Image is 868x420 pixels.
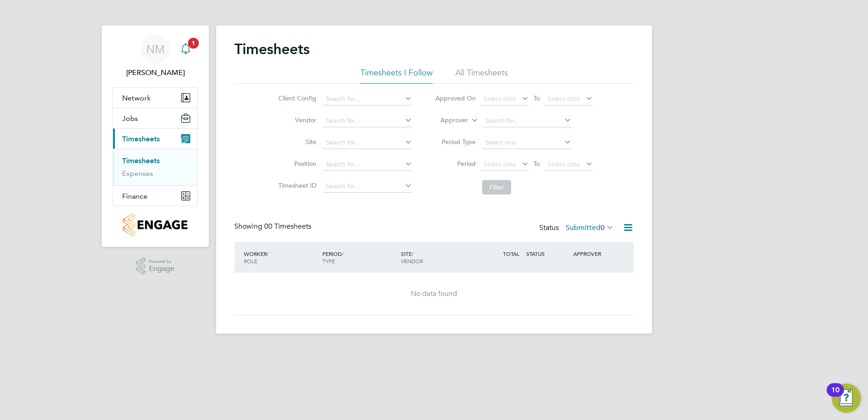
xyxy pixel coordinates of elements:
[122,156,160,165] a: Timesheets
[113,149,197,185] div: Timesheets
[503,250,519,257] span: TOTAL
[276,160,316,168] label: Position
[547,95,580,103] span: Select date
[267,250,269,257] span: /
[177,35,195,64] a: 1
[323,180,412,193] input: Search for...
[149,258,174,265] span: Powered by
[146,43,165,55] span: NM
[113,108,197,128] button: Jobs
[571,245,618,262] div: APPROVER
[399,245,477,269] div: SITE
[234,40,310,58] h2: Timesheets
[113,67,198,78] span: Naomi Mutter
[276,138,316,146] label: Site
[435,160,476,168] label: Period
[455,67,508,84] li: All Timesheets
[482,180,511,195] button: Filter
[122,94,151,102] span: Network
[102,25,209,247] nav: Main navigation
[322,257,335,265] span: TYPE
[242,245,320,269] div: WORKER
[832,384,861,413] button: Open Resource Center, 10 new notifications
[482,115,572,127] input: Search for...
[531,158,542,170] span: To
[113,35,198,78] a: NM[PERSON_NAME]
[483,160,516,168] span: Select date
[323,115,412,127] input: Search for...
[427,116,468,125] label: Approver
[113,214,198,236] a: Go to home page
[831,390,839,402] div: 10
[401,257,423,265] span: VENDOR
[524,245,571,262] div: STATUS
[276,94,316,102] label: Client Config
[412,250,414,257] span: /
[122,169,153,178] a: Expenses
[136,258,175,275] a: Powered byEngage
[320,245,399,269] div: PERIOD
[234,222,313,231] div: Showing
[122,114,138,123] span: Jobs
[566,223,614,232] label: Submitted
[435,94,476,102] label: Approved On
[122,135,160,143] span: Timesheets
[122,192,148,200] span: Finance
[323,93,412,105] input: Search for...
[323,158,412,171] input: Search for...
[244,257,257,265] span: ROLE
[483,95,516,103] span: Select date
[276,181,316,190] label: Timesheet ID
[531,92,542,104] span: To
[243,289,625,299] div: No data found
[601,223,605,232] span: 0
[323,136,412,149] input: Search for...
[482,136,572,149] input: Select one
[276,116,316,124] label: Vendor
[539,222,616,235] div: Status
[113,88,197,108] button: Network
[264,222,311,231] span: 00 Timesheets
[435,138,476,146] label: Period Type
[547,160,580,168] span: Select date
[188,38,199,49] span: 1
[149,265,174,273] span: Engage
[123,214,187,236] img: countryside-properties-logo-retina.png
[360,67,433,84] li: Timesheets I Follow
[113,129,197,149] button: Timesheets
[342,250,344,257] span: /
[113,186,197,206] button: Finance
